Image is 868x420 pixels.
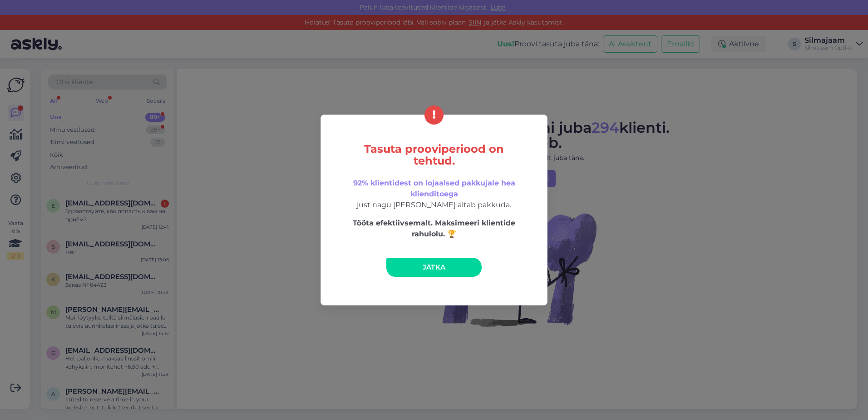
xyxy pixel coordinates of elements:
a: Jätka [386,258,482,277]
h5: Tasuta prooviperiood on tehtud. [340,143,528,167]
span: Jätka [423,263,446,271]
span: 92% klientidest on lojaalsed pakkujale hea klienditoega [353,179,515,198]
p: just nagu [PERSON_NAME] aitab pakkuda. [340,178,528,210]
p: Tööta efektiivsemalt. Maksimeeri klientide rahulolu. 🏆 [340,218,528,240]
